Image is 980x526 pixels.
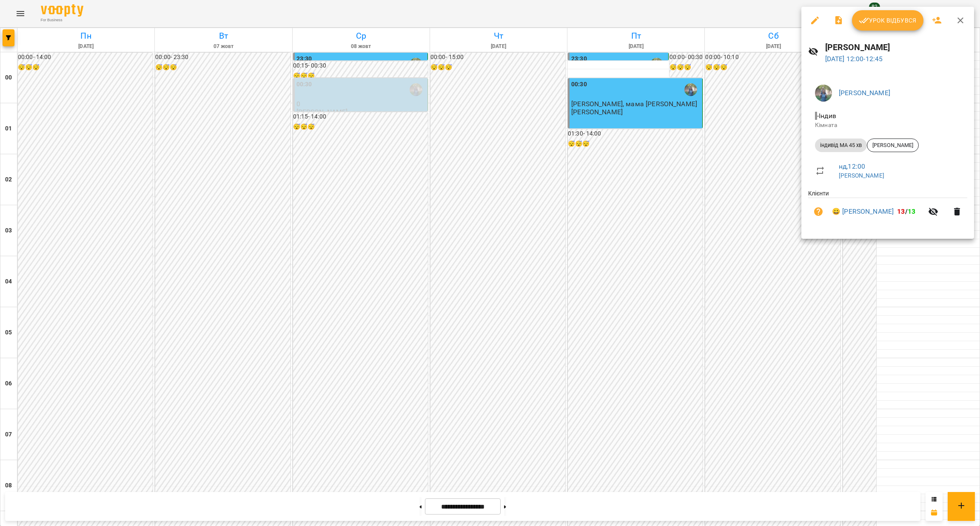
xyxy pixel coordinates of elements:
span: [PERSON_NAME] [867,141,918,149]
div: [PERSON_NAME] [867,139,919,152]
span: - Індив [815,112,838,120]
button: Урок відбувся [852,10,923,31]
img: de1e453bb906a7b44fa35c1e57b3518e.jpg [815,85,832,102]
b: / [897,207,915,215]
a: 😀 [PERSON_NAME] [832,206,894,217]
a: нд , 12:00 [839,162,865,170]
a: [PERSON_NAME] [839,89,890,97]
a: [DATE] 12:00-12:45 [825,55,883,63]
span: індивід МА 45 хв [815,141,867,149]
button: Візит ще не сплачено. Додати оплату? [808,201,829,222]
span: Урок відбувся [859,15,917,25]
span: 13 [897,207,905,215]
ul: Клієнти [808,189,967,229]
h6: [PERSON_NAME] [825,41,967,54]
a: [PERSON_NAME] [839,172,884,179]
p: Кімната [815,121,960,130]
span: 13 [908,207,915,215]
